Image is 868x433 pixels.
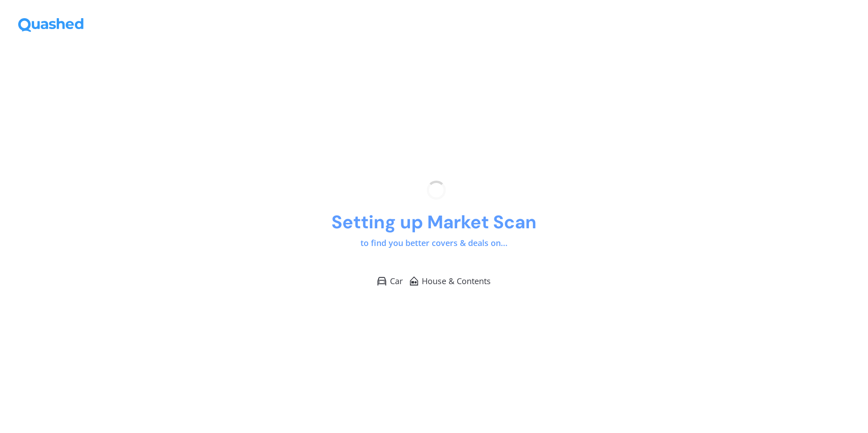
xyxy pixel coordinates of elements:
[331,211,537,234] h1: Setting up Market Scan
[377,277,386,285] img: Car
[410,276,419,285] img: House & Contents
[390,276,403,287] span: Car
[360,237,508,249] p: to find you better covers & deals on...
[422,276,491,287] span: House & Contents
